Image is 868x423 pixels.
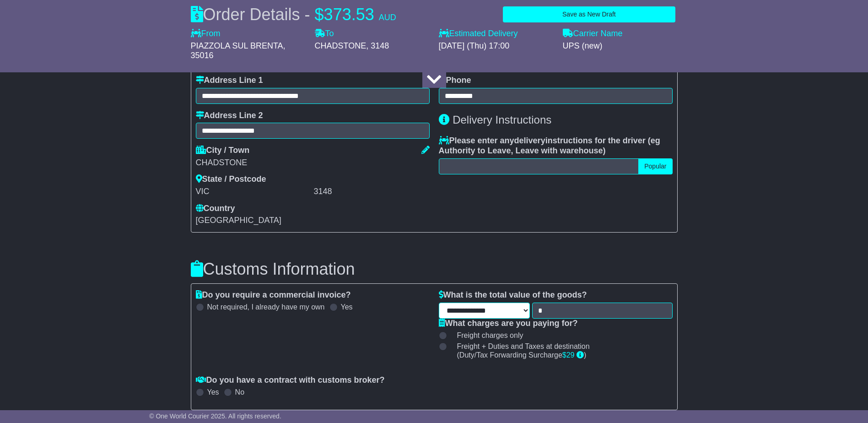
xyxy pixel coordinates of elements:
[366,41,389,50] span: , 3148
[457,351,587,359] span: (Duty/Tax Forwarding Surcharge )
[439,290,587,300] label: What is the total value of the goods?
[191,41,286,60] span: , 35016
[563,41,678,51] div: UPS (new)
[453,114,551,126] span: Delivery Instructions
[446,331,523,340] label: Freight charges only
[196,290,351,300] label: Do you require a commercial invoice?
[235,388,244,396] label: No
[315,5,324,24] span: $
[196,375,385,385] label: Do you have a contract with customs broker?
[196,204,235,214] label: Country
[562,351,575,359] span: $
[563,29,623,39] label: Carrier Name
[191,29,221,39] label: From
[196,187,312,197] div: VIC
[514,136,545,145] span: delivery
[439,136,673,156] label: Please enter any instructions for the driver ( )
[324,5,374,24] span: 373.53
[196,174,266,184] label: State / Postcode
[196,216,281,225] span: [GEOGRAPHIC_DATA]
[196,111,263,121] label: Address Line 2
[439,319,578,329] label: What charges are you paying for?
[191,5,396,24] div: Order Details -
[457,342,590,351] span: Freight + Duties and Taxes at destination
[439,136,660,155] span: eg Authority to Leave, Leave with warehouse
[439,29,554,39] label: Estimated Delivery
[196,146,250,156] label: City / Town
[149,412,281,420] span: © One World Courier 2025. All rights reserved.
[315,41,367,50] span: CHADSTONE
[191,260,678,278] h3: Customs Information
[191,41,283,50] span: PIAZZOLA SUL BRENTA
[566,351,575,359] span: 29
[196,76,263,86] label: Address Line 1
[503,6,675,22] button: Save as New Draft
[315,29,334,39] label: To
[379,13,396,22] span: AUD
[196,158,430,168] div: CHADSTONE
[207,303,325,311] label: Not required, I already have my own
[314,187,430,197] div: 3148
[341,303,353,311] label: Yes
[439,41,554,51] div: [DATE] (Thu) 17:00
[207,388,219,396] label: Yes
[638,158,672,174] button: Popular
